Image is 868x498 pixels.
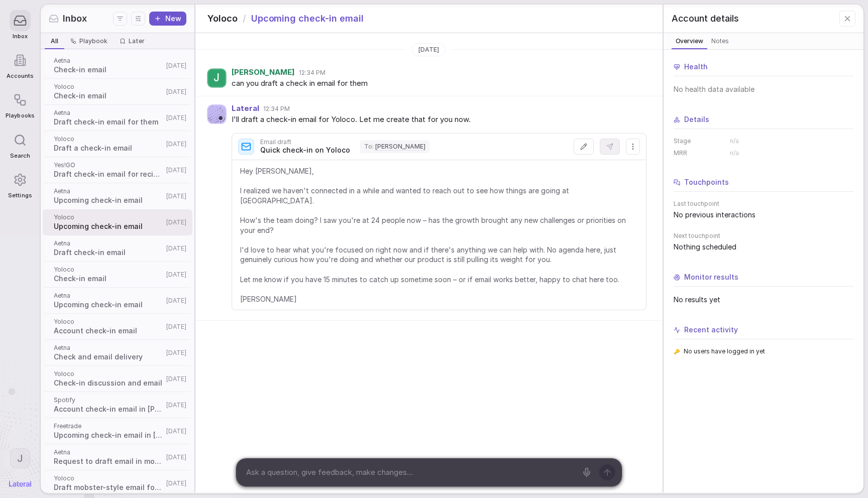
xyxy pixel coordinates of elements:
[299,69,325,77] span: 12:34 PM
[232,68,295,77] span: [PERSON_NAME]
[166,427,186,435] span: [DATE]
[166,401,186,409] span: [DATE]
[54,396,163,404] span: Spotify
[54,169,163,179] span: Draft check-in email for recipient
[43,366,192,392] a: YolocoCheck-in discussion and email[DATE]
[54,274,163,284] span: Check-in email
[54,370,163,378] span: Yoloco
[54,344,163,352] span: Aetna
[166,297,186,305] span: [DATE]
[54,292,163,300] span: Aetna
[54,430,163,440] span: Upcoming check-in email in [PERSON_NAME] style
[684,347,766,355] span: No users have logged in yet
[166,323,186,331] span: [DATE]
[166,62,186,70] span: [DATE]
[674,137,724,145] dt: Stage
[684,177,729,187] span: Touchpoints
[684,272,738,282] span: Monitor results
[263,105,290,113] span: 12:34 PM
[54,448,163,456] span: Aetna
[54,91,163,101] span: Check-in email
[232,104,259,113] span: Lateral
[8,192,32,199] span: Settings
[730,149,739,157] span: n/a
[674,210,853,220] span: No previous interactions
[166,479,186,487] span: [DATE]
[6,164,34,204] a: Settings
[54,213,163,221] span: Yoloco
[6,112,34,119] span: Playbooks
[674,84,853,94] span: No health data available
[54,221,163,231] span: Upcoming check-in email
[79,37,107,45] span: Playbook
[166,140,186,148] span: [DATE]
[54,117,163,127] span: Draft check-in email for them
[43,444,192,470] a: AetnaRequest to draft email in mobster tone[DATE]
[54,109,163,117] span: Aetna
[54,195,163,205] span: Upcoming check-in email
[43,235,192,262] a: AetnaDraft check-in email[DATE]
[674,232,853,240] span: Next touchpoint
[674,295,853,305] span: No results yet
[260,146,350,155] span: Quick check-in on Yoloco
[166,349,186,357] span: [DATE]
[166,192,186,200] span: [DATE]
[54,83,163,91] span: Yoloco
[243,12,246,25] span: /
[10,153,30,159] span: Search
[113,12,127,26] button: Filters
[63,12,87,25] span: Inbox
[131,12,145,26] button: Display settings
[251,12,364,25] span: Upcoming check-in email
[54,404,163,414] span: Account check-in email in [PERSON_NAME] style
[43,183,192,209] a: AetnaUpcoming check-in email[DATE]
[129,37,145,45] span: Later
[166,218,186,226] span: [DATE]
[54,187,163,195] span: Aetna
[43,79,192,105] a: YolocoCheck-in email[DATE]
[166,375,186,383] span: [DATE]
[6,5,34,45] a: Inbox
[54,143,163,153] span: Draft a check-in email
[43,418,192,444] a: FreetradeUpcoming check-in email in [PERSON_NAME] style[DATE]
[54,266,163,274] span: Yoloco
[54,135,163,143] span: Yoloco
[674,242,853,252] span: Nothing scheduled
[54,326,163,336] span: Account check-in email
[54,422,163,430] span: Freetrade
[17,452,23,465] span: J
[6,84,34,124] a: Playbooks
[166,453,186,461] span: [DATE]
[674,200,853,208] span: Last touchpoint
[674,348,680,355] span: 🔑
[43,105,192,131] a: AetnaDraft check-in email for them[DATE]
[43,209,192,235] a: YolocoUpcoming check-in email[DATE]
[54,378,163,388] span: Check-in discussion and email
[166,114,186,122] span: [DATE]
[9,481,31,487] img: Lateral
[51,37,58,45] span: All
[213,71,220,84] span: J
[418,46,439,54] span: [DATE]
[6,45,34,84] a: Accounts
[54,65,163,75] span: Check-in email
[684,114,709,125] span: Details
[709,36,731,46] span: Notes
[54,300,163,310] span: Upcoming check-in email
[684,62,708,72] span: Health
[43,53,192,79] a: AetnaCheck-in email[DATE]
[232,114,646,126] span: I'll draft a check-in email for Yoloco. Let me create that for you now.
[672,12,739,25] span: Account details
[730,137,739,145] span: n/a
[13,33,28,40] span: Inbox
[207,105,226,123] img: Agent avatar
[364,143,374,150] span: To :
[54,352,163,362] span: Check and email delivery
[54,482,163,492] span: Draft mobster-style email for user
[684,325,738,335] span: Recent activity
[43,470,192,496] a: YolocoDraft mobster-style email for user[DATE]
[43,157,192,183] a: Yes!GODraft check-in email for recipient[DATE]
[54,247,163,258] span: Draft check-in email
[54,318,163,326] span: Yoloco
[260,139,350,146] span: Email draft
